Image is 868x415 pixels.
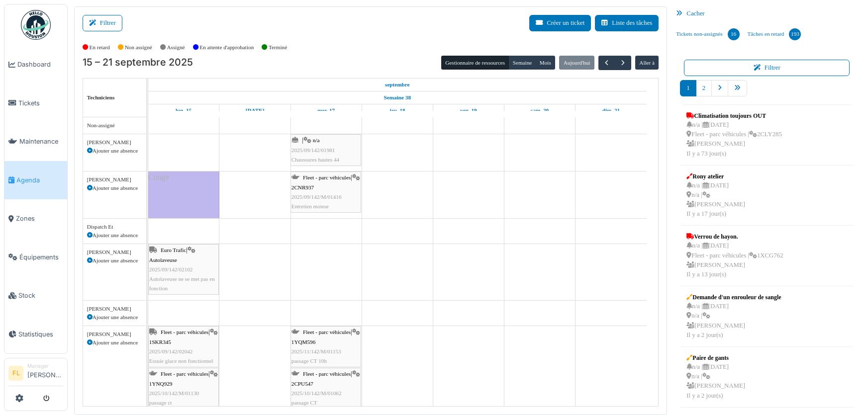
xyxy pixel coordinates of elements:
[87,313,142,322] div: Ajouter une absence
[684,60,850,76] button: Filtrer
[313,137,320,143] span: n/a
[87,231,142,240] div: Ajouter une absence
[635,56,659,70] button: Aller à
[87,248,142,256] div: [PERSON_NAME]
[161,247,186,253] span: Euro Trafic
[87,175,142,184] div: [PERSON_NAME]
[16,175,63,185] span: Agenda
[87,94,115,100] span: Techniciens
[243,104,267,117] a: 16 septembre 2025
[161,371,208,377] span: Fleet - parc véhicules
[161,329,208,335] span: Fleet - parc véhicules
[18,291,63,300] span: Stock
[686,362,745,401] div: n/a | [DATE] n/a | [PERSON_NAME] Il y a 2 jour(s)
[559,56,594,70] button: Aujourd'hui
[27,362,63,384] li: [PERSON_NAME]
[684,230,785,282] a: Verrou de hayon. n/a |[DATE] Fleet - parc véhicules |1XCG762 [PERSON_NAME]Il y a 13 jour(s)
[696,80,712,96] a: 2
[680,80,696,96] a: 1
[17,60,63,69] span: Dashboard
[595,15,659,31] button: Liste des tâches
[87,223,142,231] div: Dispatch Et
[87,330,142,338] div: [PERSON_NAME]
[441,56,509,70] button: Gestionnaire de ressources
[149,358,213,364] span: Essuie glace non fonctionnel
[4,315,67,354] a: Statistiques
[291,400,317,406] span: passage CT
[4,238,67,277] a: Équipements
[291,136,360,165] div: |
[8,362,63,386] a: FL Manager[PERSON_NAME]
[19,252,63,262] span: Équipements
[315,104,337,117] a: 17 septembre 2025
[4,84,67,123] a: Tickets
[291,203,329,209] span: Entretien moteur
[536,56,556,70] button: Mois
[672,6,862,21] div: Cacher
[87,121,142,130] div: Non-assigné
[680,80,854,104] nav: pager
[149,246,218,293] div: |
[4,161,67,200] a: Agenda
[684,290,783,342] a: Demande d'un enrouleur de sangle n/a |[DATE] n/a | [PERSON_NAME]Il y a 2 jour(s)
[686,232,783,241] div: Verrou de hayon.
[382,91,413,104] a: Semaine 38
[686,353,745,362] div: Paire de gants
[686,111,781,120] div: Climatisation toujours OUT
[291,173,360,211] div: |
[528,104,551,117] a: 20 septembre 2025
[291,157,339,163] span: Chaussures hautes 44
[149,257,177,263] span: Autolaveuse
[4,122,67,161] a: Maintenance
[125,43,152,52] label: Non assigné
[87,184,142,192] div: Ajouter une absence
[291,147,335,153] span: 2025/09/142/01981
[149,328,218,366] div: |
[149,266,193,272] span: 2025/09/142/02102
[598,56,615,70] button: Précédent
[87,305,142,313] div: [PERSON_NAME]
[90,43,110,52] label: En retard
[291,390,342,396] span: 2025/10/142/M/01062
[291,184,314,190] span: 2CNR937
[686,120,781,159] div: n/a | [DATE] Fleet - parc véhicules | 2CLY285 [PERSON_NAME] Il y a 73 jour(s)
[173,104,194,117] a: 15 septembre 2025
[686,293,781,302] div: Demande d'un enrouleur de sangle
[291,381,313,387] span: 2CPU547
[149,381,173,387] span: 1YNQ929
[87,338,142,347] div: Ajouter une absence
[4,45,67,84] a: Dashboard
[83,15,122,31] button: Filtrer
[529,15,591,31] button: Créer un ticket
[8,366,23,381] li: FL
[672,21,743,48] a: Tickets non-assignés
[728,28,740,40] div: 16
[149,348,193,354] span: 2025/09/142/02042
[789,28,801,40] div: 193
[291,194,342,200] span: 2025/09/142/M/01416
[383,79,412,91] a: 15 septembre 2025
[291,339,315,345] span: 1YQM596
[149,339,171,345] span: 1SKR345
[21,10,51,40] img: Badge_color-CXgf-gQk.svg
[686,302,781,340] div: n/a | [DATE] n/a | [PERSON_NAME] Il y a 2 jour(s)
[16,214,63,223] span: Zones
[291,358,327,364] span: passage CT 10h
[303,329,351,335] span: Fleet - parc véhicules
[600,104,622,117] a: 21 septembre 2025
[199,43,254,52] label: En attente d'approbation
[684,351,748,403] a: Paire de gants n/a |[DATE] n/a | [PERSON_NAME]Il y a 2 jour(s)
[149,390,199,396] span: 2025/10/142/M/01130
[167,43,185,52] label: Assigné
[87,256,142,265] div: Ajouter une absence
[18,98,63,108] span: Tickets
[27,362,63,370] div: Manager
[87,147,142,155] div: Ajouter une absence
[744,21,805,48] a: Tâches en retard
[684,169,748,222] a: Rony atelier n/a |[DATE] n/a | [PERSON_NAME]Il y a 17 jour(s)
[686,172,745,181] div: Rony atelier
[686,241,783,279] div: n/a | [DATE] Fleet - parc véhicules | 1XCG762 [PERSON_NAME] Il y a 13 jour(s)
[269,43,287,52] label: Terminé
[4,199,67,238] a: Zones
